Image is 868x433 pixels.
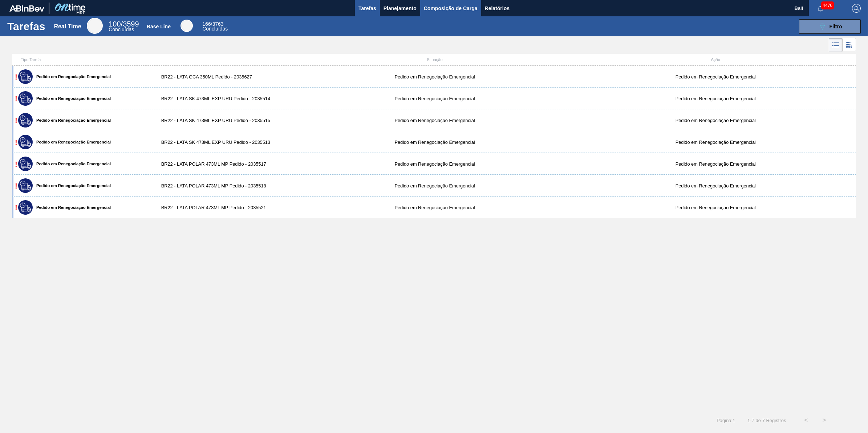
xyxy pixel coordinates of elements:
div: Ação [575,57,856,62]
img: TNhmsLtSVTkK8tSr43FrP2fwEKptu5GPRR3wAAAABJRU5ErkJggg== [9,5,44,12]
span: 4476 [821,1,834,9]
div: Base Line [181,20,193,32]
div: Pedido em Renegociação Emergencial [294,161,575,167]
span: ! [15,160,17,168]
div: BR22 - LATA POLAR 473ML MP Pedido - 2035518 [154,183,295,189]
button: > [815,411,833,429]
label: Pedido em Renegociação Emergencial [33,183,111,188]
div: Real Time [87,18,103,34]
span: Composição de Carga [424,4,478,13]
span: ! [15,138,17,146]
div: Base Line [147,24,171,29]
span: Página : 1 [717,418,735,423]
label: Pedido em Renegociação Emergencial [33,205,111,210]
button: < [797,411,815,429]
button: Filtro [799,19,861,34]
div: Pedido em Renegociação Emergencial [575,118,856,123]
div: Pedido em Renegociação Emergencial [575,205,856,210]
div: BR22 - LATA GCA 350ML Pedido - 2035627 [154,74,295,80]
div: Visão em Lista [829,38,843,52]
span: ! [15,117,17,125]
img: Logout [852,4,861,13]
label: Pedido em Renegociação Emergencial [33,140,111,144]
div: BR22 - LATA POLAR 473ML MP Pedido - 2035521 [154,205,295,210]
span: Concluídas [202,26,228,32]
div: Pedido em Renegociação Emergencial [294,118,575,123]
div: Pedido em Renegociação Emergencial [294,74,575,80]
div: Real Time [54,23,81,30]
label: Pedido em Renegociação Emergencial [33,96,111,101]
h1: Tarefas [7,22,45,31]
div: Real Time [109,21,139,32]
div: Pedido em Renegociação Emergencial [294,96,575,101]
div: Pedido em Renegociação Emergencial [575,161,856,167]
span: 166 [202,21,211,27]
button: Notificações [809,3,832,13]
span: Planejamento [384,4,417,13]
span: / 3599 [109,20,139,28]
div: Pedido em Renegociação Emergencial [575,74,856,80]
label: Pedido em Renegociação Emergencial [33,118,111,122]
div: Pedido em Renegociação Emergencial [575,183,856,189]
div: Situação [294,57,575,62]
span: 1 - 7 de 7 Registros [746,418,786,423]
span: 100 [109,20,121,28]
label: Pedido em Renegociação Emergencial [33,74,111,79]
span: Relatórios [485,4,510,13]
label: Pedido em Renegociação Emergencial [33,162,111,166]
div: Tipo Tarefa [13,57,154,62]
span: ! [15,204,17,212]
div: BR22 - LATA SK 473ML EXP URU Pedido - 2035513 [154,139,295,145]
span: Concluídas [109,27,134,32]
div: BR22 - LATA SK 473ML EXP URU Pedido - 2035515 [154,118,295,123]
div: Pedido em Renegociação Emergencial [294,205,575,210]
div: BR22 - LATA SK 473ML EXP URU Pedido - 2035514 [154,96,295,101]
span: Tarefas [358,4,376,13]
div: BR22 - LATA POLAR 473ML MP Pedido - 2035517 [154,161,295,167]
div: Pedido em Renegociação Emergencial [294,183,575,189]
div: Pedido em Renegociação Emergencial [575,96,856,101]
div: Pedido em Renegociação Emergencial [575,139,856,145]
div: Pedido em Renegociação Emergencial [294,139,575,145]
span: ! [15,73,17,81]
div: Base Line [202,22,228,31]
span: / 3763 [202,21,223,27]
div: Visão em Cards [843,38,856,52]
span: Filtro [830,24,842,29]
span: ! [15,182,17,190]
span: ! [15,95,17,103]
